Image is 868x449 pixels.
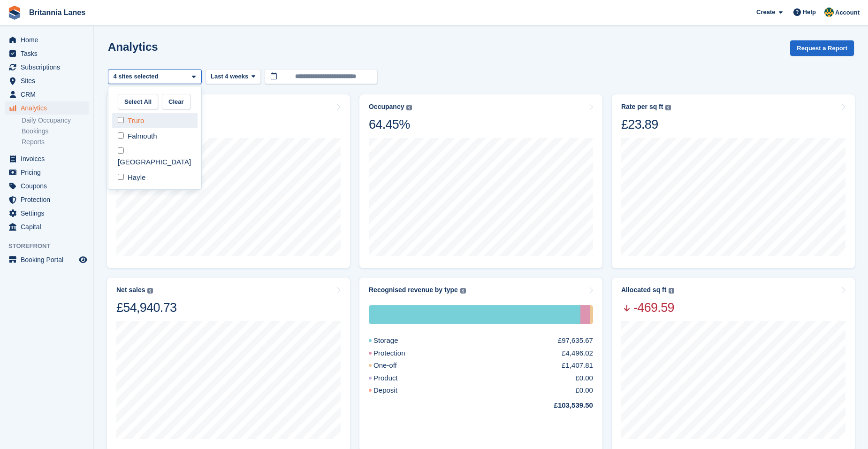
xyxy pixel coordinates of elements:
[25,5,89,20] a: Britannia Lanes
[21,220,77,233] span: Capital
[116,300,176,316] div: £54,940.73
[5,253,89,266] a: menu
[8,6,22,20] img: stora-icon-8386f47178a22dfd0bd8f6a31ec36ba5ce8667c1dd55bd0f319d3a0aa187defe.svg
[665,105,671,110] img: icon-info-grey-7440780725fd019a000dd9b08b2336e03edf1995a4989e88bcd33f0948082b44.svg
[369,305,580,324] div: Storage
[835,8,860,17] span: Account
[369,385,420,396] div: Deposit
[211,72,248,81] span: Last 4 weeks
[824,8,834,17] img: Sarah Lane
[112,128,198,144] div: Falmouth
[21,207,77,220] span: Settings
[590,305,593,324] div: One-off
[369,373,420,384] div: Product
[22,116,89,125] a: Daily Occupancy
[21,179,77,193] span: Coupons
[369,360,419,371] div: One-off
[112,72,162,81] div: 4 sites selected
[532,400,593,411] div: £103,539.50
[369,116,412,132] div: 64.45%
[5,179,89,193] a: menu
[22,127,89,136] a: Bookings
[77,254,89,265] a: Preview store
[369,103,404,111] div: Occupancy
[580,305,590,324] div: Protection
[112,144,198,170] div: [GEOGRAPHIC_DATA]
[575,385,593,396] div: £0.00
[112,113,198,129] div: Truro
[575,373,593,384] div: £0.00
[21,33,77,46] span: Home
[108,40,158,53] h2: Analytics
[5,220,89,233] a: menu
[5,101,89,115] a: menu
[206,69,261,85] button: Last 4 weeks
[21,88,77,101] span: CRM
[669,288,674,294] img: icon-info-grey-7440780725fd019a000dd9b08b2336e03edf1995a4989e88bcd33f0948082b44.svg
[116,286,145,294] div: Net sales
[369,348,428,359] div: Protection
[21,47,77,60] span: Tasks
[21,193,77,206] span: Protection
[369,286,458,294] div: Recognised revenue by type
[621,103,663,111] div: Rate per sq ft
[5,61,89,74] a: menu
[790,40,854,56] button: Request a Report
[21,61,77,74] span: Subscriptions
[5,88,89,101] a: menu
[803,8,816,17] span: Help
[5,166,89,179] a: menu
[5,193,89,206] a: menu
[5,47,89,60] a: menu
[756,8,775,17] span: Create
[5,207,89,220] a: menu
[118,94,158,109] button: Select All
[22,138,89,147] a: Reports
[621,300,674,316] span: -469.59
[21,253,77,266] span: Booking Portal
[562,348,593,359] div: £4,496.02
[5,74,89,87] a: menu
[147,288,153,294] img: icon-info-grey-7440780725fd019a000dd9b08b2336e03edf1995a4989e88bcd33f0948082b44.svg
[21,74,77,87] span: Sites
[162,94,190,109] button: Clear
[562,360,593,371] div: £1,407.81
[558,335,593,346] div: £97,635.67
[460,288,466,294] img: icon-info-grey-7440780725fd019a000dd9b08b2336e03edf1995a4989e88bcd33f0948082b44.svg
[5,152,89,165] a: menu
[21,152,77,165] span: Invoices
[406,105,412,110] img: icon-info-grey-7440780725fd019a000dd9b08b2336e03edf1995a4989e88bcd33f0948082b44.svg
[112,170,198,186] div: Hayle
[621,116,671,132] div: £23.89
[8,241,93,251] span: Storefront
[5,33,89,46] a: menu
[621,286,666,294] div: Allocated sq ft
[21,101,77,115] span: Analytics
[21,166,77,179] span: Pricing
[369,335,421,346] div: Storage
